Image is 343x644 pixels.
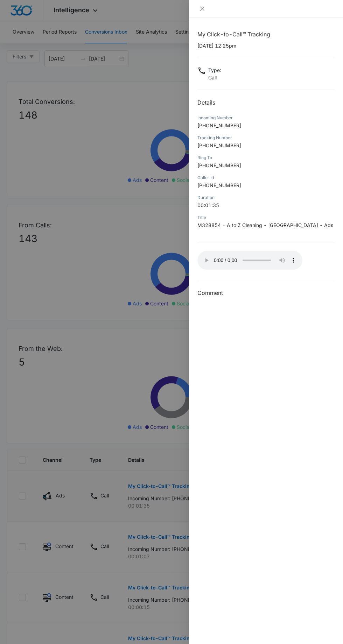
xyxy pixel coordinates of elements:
[197,135,335,141] div: Tracking Number
[197,30,335,38] h1: My Click-to-Call™ Tracking
[197,251,302,270] audio: Your browser does not support the audio tag.
[197,182,241,188] span: [PHONE_NUMBER]
[197,214,335,221] div: Title
[197,155,335,161] div: Ring To
[197,6,207,12] button: Close
[197,122,241,128] span: [PHONE_NUMBER]
[197,42,335,49] p: [DATE] 12:25pm
[197,142,241,148] span: [PHONE_NUMBER]
[197,115,335,121] div: Incoming Number
[197,202,219,208] span: 00:01:35
[208,74,221,81] p: Call
[197,98,335,107] h2: Details
[197,222,333,228] span: M328854 - A to Z Cleaning - [GEOGRAPHIC_DATA] - Ads
[208,66,221,74] p: Type :
[199,6,205,12] span: close
[197,175,335,181] div: Caller Id
[197,194,335,201] div: Duration
[197,289,335,297] h3: Comment
[197,162,241,168] span: [PHONE_NUMBER]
